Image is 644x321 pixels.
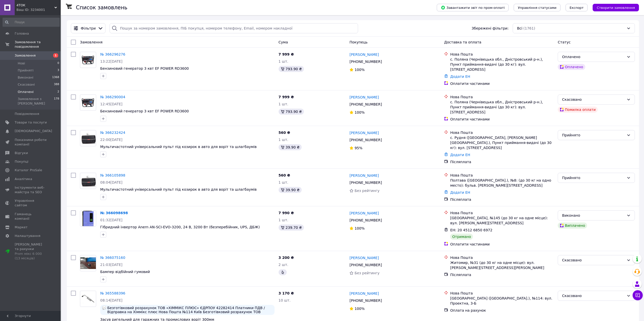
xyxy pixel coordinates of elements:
[18,75,33,80] span: Виконані
[450,75,470,79] a: Додати ЕН
[279,109,304,115] div: 793.90 ₴
[18,82,35,87] span: Скасовані
[100,109,189,113] a: Бензиновий генератор 3 квт EF POWER RD3600
[80,255,96,271] a: Фото товару
[349,255,379,260] a: [PERSON_NAME]
[80,211,96,226] img: Фото товару
[100,270,150,274] a: Бампер відбійний гумовий
[279,52,294,56] span: 7 999 ₴
[450,94,554,100] div: Нова Пошта
[450,100,554,115] div: с. Поляна (Чернівецька обл., Дністровський р-н.), Пункт приймання-видачі (до 30 кг): вул. [STREET...
[100,187,257,191] span: Мультичастотний універсальний пульт під козирок в авто для воріт та шлагбаумів
[450,272,554,277] div: Післяплата
[472,26,509,31] span: Збережені фільтри:
[18,68,33,73] span: Прийняті
[450,173,554,178] div: Нова Пошта
[279,102,288,106] span: 1 шт.
[633,290,643,300] button: Чат з покупцем
[15,225,28,230] span: Маркет
[349,291,379,296] a: [PERSON_NAME]
[100,95,125,99] a: № 366290004
[450,215,554,226] div: [GEOGRAPHIC_DATA], №145 (до 30 кг на одне місце): вул. [PERSON_NAME][STREET_ADDRESS]
[80,132,96,144] img: Фото товару
[3,18,60,27] input: Пошук
[100,291,125,295] a: № 365588396
[100,211,128,215] a: № 366098698
[279,131,290,135] span: 560 ₴
[562,213,625,218] div: Виконано
[355,110,365,114] span: 100%
[15,185,47,194] span: Інструменти веб-майстра та SEO
[562,257,625,263] div: Скасовано
[444,40,481,44] span: Доставка та оплата
[15,120,47,125] span: Товари та послуги
[562,175,625,181] div: Прийнято
[54,82,59,87] span: 388
[450,291,554,296] div: Нова Пошта
[450,296,554,306] div: [GEOGRAPHIC_DATA] ([GEOGRAPHIC_DATA].), №114: вул. Проектна, 3-Б
[517,26,522,31] span: Всі
[450,159,554,164] div: Післяплата
[15,53,36,58] span: Замовлення
[80,52,96,68] a: Фото товару
[279,291,294,295] span: 3 170 ₴
[57,90,59,94] span: 2
[279,138,288,142] span: 1 шт.
[81,26,96,31] span: Фільтри
[348,101,383,108] div: [PHONE_NUMBER]
[102,306,106,310] img: :speech_balloon:
[100,131,125,135] a: № 366232424
[80,293,96,305] img: Фото товару
[349,40,367,44] span: Покупець
[15,252,47,261] div: Prom мікс 6 000 (13 місяців)
[279,95,294,99] span: 7 999 ₴
[523,26,535,30] span: (1761)
[279,298,291,302] span: 10 шт.
[450,178,554,188] div: Полтава ([GEOGRAPHIC_DATA].), №8: (до 30 кг на одно место): бульв. [PERSON_NAME][STREET_ADDRESS]
[80,130,96,146] a: Фото товару
[437,4,509,11] button: Завантажити звіт по пром-оплаті
[279,180,288,184] span: 1 шт.
[15,212,47,221] span: Гаманець компанії
[279,59,288,63] span: 1 шт.
[16,3,54,8] span: 4TOK
[80,175,96,186] img: Фото товару
[348,136,383,143] div: [PHONE_NUMBER]
[15,129,52,133] span: [DEMOGRAPHIC_DATA]
[279,225,304,231] div: 239.70 ₴
[562,97,625,102] div: Скасовано
[450,197,554,202] div: Післяплата
[15,31,29,36] span: Головна
[558,107,598,113] div: Помилка оплати
[54,97,59,106] span: 178
[597,6,635,10] span: Створити замовлення
[450,130,554,135] div: Нова Пошта
[279,263,288,267] span: 2 шт.
[558,223,587,229] div: Виплачено
[588,5,639,9] a: Створити замовлення
[279,40,288,44] span: Cума
[100,138,122,142] span: 22:00[DATE]
[80,54,96,66] img: Фото товару
[279,256,294,260] span: 3 200 ₴
[16,8,61,12] div: Ваш ID: 3234001
[15,234,40,238] span: Налаштування
[450,260,554,270] div: Житомир, №31 (до 30 кг на одне місце): вул. [PERSON_NAME][STREET_ADDRESS][PERSON_NAME]
[80,40,102,44] span: Замовлення
[57,61,59,66] span: 0
[80,173,96,189] a: Фото товару
[348,179,383,186] div: [PHONE_NUMBER]
[566,4,588,11] button: Експорт
[100,180,122,184] span: 08:04[DATE]
[279,144,302,150] div: 39.90 ₴
[52,75,59,80] span: 1368
[100,52,125,56] a: № 366296276
[348,261,383,268] div: [PHONE_NUMBER]
[558,64,585,70] div: Оплачено
[100,145,257,149] a: Мультичастотний універсальний пульт під козирок в авто для воріт та шлагбаумів
[450,135,554,150] div: с. Рудня ([GEOGRAPHIC_DATA], [PERSON_NAME][GEOGRAPHIC_DATA].), Пункт приймання-видачі (до 30 кг):...
[441,5,505,10] span: Завантажити звіт по пром-оплаті
[15,112,39,116] span: Повідомлення
[450,308,554,313] div: Оплата на рахунок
